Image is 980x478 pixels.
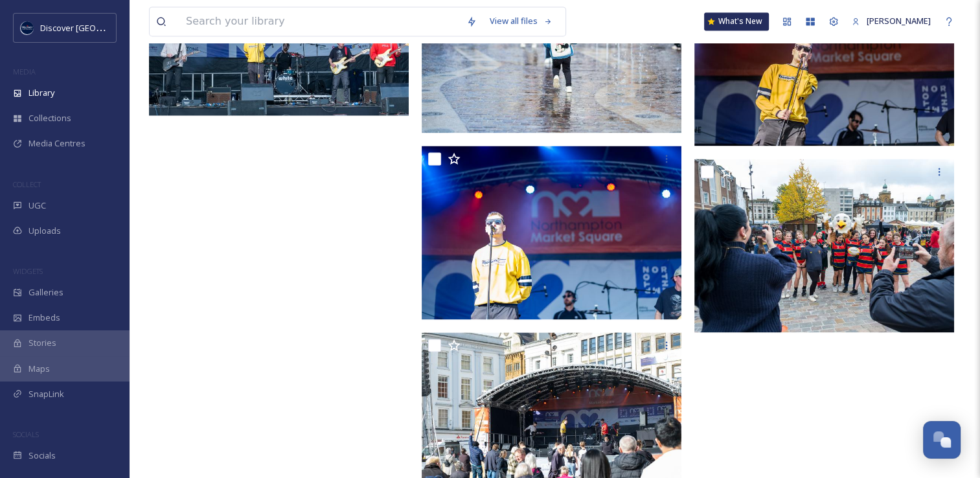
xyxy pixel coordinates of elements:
span: UGC [28,199,46,212]
span: Socials [28,450,56,462]
input: Search your library [179,7,460,36]
span: MEDIA [13,67,36,76]
span: Library [28,87,54,99]
a: [PERSON_NAME] [845,8,937,34]
span: Collections [28,112,71,124]
a: What's New [704,12,769,30]
span: COLLECT [13,179,41,189]
span: SOCIALS [13,429,39,439]
img: Untitled%20design%20%282%29.png [21,21,34,34]
span: Maps [28,363,50,375]
span: SnapLink [28,388,64,400]
span: WIDGETS [13,266,43,276]
img: Northampton Market Square Opening Oct 2024 (1).jpg [694,159,954,332]
span: [PERSON_NAME] [867,15,931,27]
span: Embeds [28,312,60,324]
a: View all files [483,8,559,34]
span: Stories [28,337,56,349]
span: Galleries [28,286,63,299]
span: Media Centres [28,137,85,150]
span: Discover [GEOGRAPHIC_DATA] [40,21,158,34]
img: Northampton Market Square Opening Oct 2024 (5).jpg [422,146,681,319]
span: Uploads [28,225,61,237]
button: Open Chat [923,421,961,459]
